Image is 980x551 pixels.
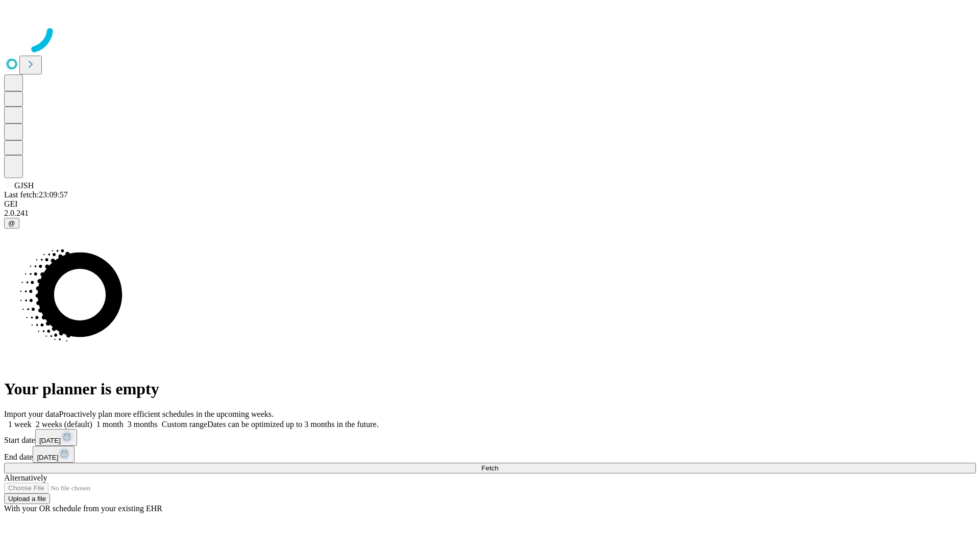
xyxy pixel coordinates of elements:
[128,420,158,429] span: 3 months
[14,181,34,190] span: GJSH
[4,410,59,418] span: Import your data
[4,190,68,199] span: Last fetch: 23:09:57
[39,437,61,444] span: [DATE]
[33,446,75,463] button: [DATE]
[4,199,976,209] div: GEI
[8,219,15,227] span: @
[4,209,976,218] div: 2.0.241
[35,429,77,446] button: [DATE]
[4,504,162,513] span: With your OR schedule from your existing EHR
[37,454,58,461] span: [DATE]
[8,420,32,429] span: 1 week
[4,429,976,446] div: Start date
[481,464,498,472] span: Fetch
[4,473,47,482] span: Alternatively
[4,493,50,504] button: Upload a file
[96,420,124,429] span: 1 month
[4,218,19,229] button: @
[4,446,976,463] div: End date
[36,420,92,429] span: 2 weeks (default)
[4,380,976,398] h1: Your planner is empty
[207,420,378,429] span: Dates can be optimized up to 3 months in the future.
[162,420,207,429] span: Custom range
[59,410,274,418] span: Proactively plan more efficient schedules in the upcoming weeks.
[4,463,976,473] button: Fetch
